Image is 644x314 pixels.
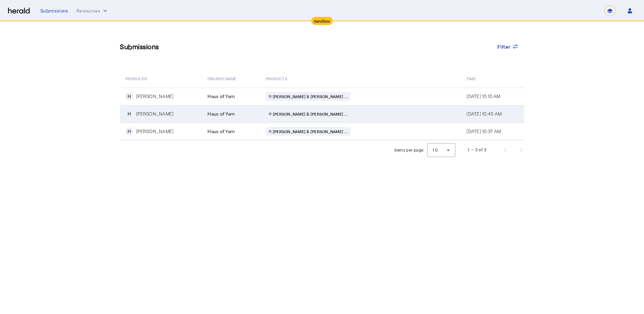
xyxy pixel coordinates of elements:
[311,17,333,25] div: Sandbox
[273,129,348,134] span: [PERSON_NAME] & [PERSON_NAME] ...
[120,69,524,140] table: Table view of all submissions by your platform
[136,128,173,135] div: [PERSON_NAME]
[136,111,173,117] div: [PERSON_NAME]
[497,43,511,50] span: Filter
[273,94,348,99] span: [PERSON_NAME] & [PERSON_NAME] ...
[466,93,500,99] span: [DATE] 10:10 AM
[8,8,30,14] img: Herald Logo
[207,75,236,82] span: Insured Name
[76,7,108,14] button: Resources dropdown menu
[125,127,133,135] div: H
[207,111,235,117] span: Haus of Yarn
[466,111,502,117] span: [DATE] 10:45 AM
[120,42,159,51] h3: Submissions
[125,110,133,118] div: H
[466,75,476,82] span: Time
[207,93,235,100] span: Haus of Yarn
[468,147,486,153] div: 1 – 3 of 3
[136,93,173,100] div: [PERSON_NAME]
[266,75,287,82] span: PRODUCTS
[466,128,501,134] span: [DATE] 10:37 AM
[273,111,348,117] span: [PERSON_NAME] & [PERSON_NAME] ...
[394,147,424,154] div: Items per page:
[492,40,524,53] button: Filter
[125,92,133,100] div: H
[125,75,147,82] span: PRODUCER
[40,7,68,14] div: Submissions
[207,128,235,135] span: Haus of Yarn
